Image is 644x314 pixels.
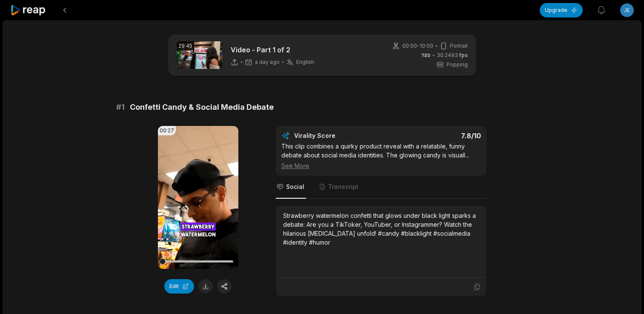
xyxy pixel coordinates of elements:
div: This clip combines a quirky product reveal with a relatable, funny debate about social media iden... [281,142,481,170]
div: See More [281,161,481,170]
span: # 1 [116,101,125,113]
span: a day ago [255,59,280,66]
span: fps [459,52,468,58]
video: Your browser does not support mp4 format. [158,126,238,269]
span: Portrait [450,42,468,50]
div: 29:45 [177,41,194,51]
div: Strawberry watermelon confetti that glows under black light sparks a debate: Are you a TikToker, ... [283,211,479,247]
span: Confetti Candy & Social Media Debate [130,101,274,113]
span: Transcript [328,183,358,191]
span: 00:00 - 10:00 [402,42,433,50]
nav: Tabs [276,176,487,199]
button: Upgrade [540,3,583,17]
div: Virality Score [294,131,386,140]
span: Popping [447,61,468,69]
button: Edit [164,279,194,294]
span: 30.2493 [437,51,468,59]
div: 7.8 /10 [389,131,481,140]
span: Social [286,183,304,191]
p: Video - Part 1 of 2 [231,45,314,55]
span: English [296,59,314,66]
